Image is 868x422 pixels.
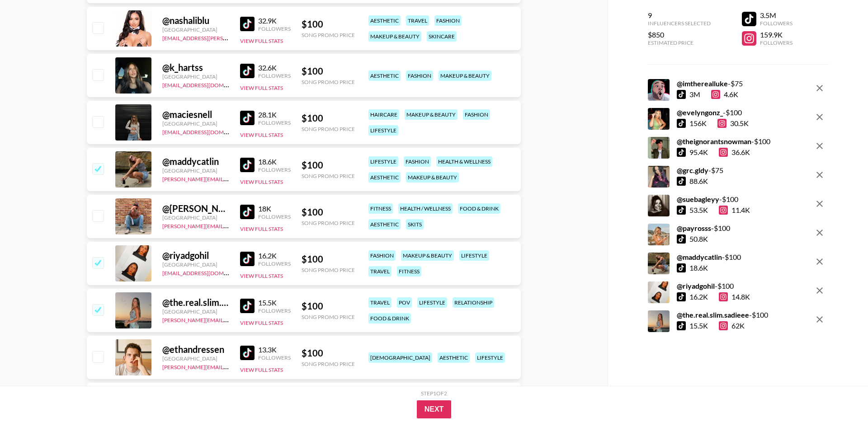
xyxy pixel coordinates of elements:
[302,267,355,273] div: Song Promo Price
[397,297,412,308] div: pov
[811,224,829,242] button: remove
[368,125,398,136] div: lifestyle
[398,203,453,214] div: health / wellness
[162,127,253,136] a: [EMAIL_ADDRESS][DOMAIN_NAME]
[677,166,708,174] strong: @ grc.gldy
[677,253,741,262] div: - $ 100
[689,321,708,330] div: 15.5K
[689,234,708,244] div: 50.8K
[258,345,291,354] div: 13.3K
[368,266,392,277] div: travel
[240,346,255,360] img: TikTok
[302,206,355,218] div: $ 100
[439,70,491,81] div: makeup & beauty
[302,220,355,226] div: Song Promo Price
[368,352,432,363] div: [DEMOGRAPHIC_DATA]
[240,38,283,44] button: View Full Stats
[368,297,392,308] div: travel
[811,137,829,155] button: remove
[302,79,355,85] div: Song Promo Price
[719,206,750,215] div: 11.4K
[162,297,229,308] div: @ the.real.slim.sadieee
[397,266,421,277] div: fitness
[240,319,283,326] button: View Full Stats
[162,120,229,127] div: [GEOGRAPHIC_DATA]
[302,19,355,30] div: $ 100
[162,167,229,174] div: [GEOGRAPHIC_DATA]
[719,321,745,330] div: 62K
[368,203,393,214] div: fitness
[162,250,229,261] div: @ riyadgohil
[406,172,459,183] div: makeup & beauty
[689,177,708,186] div: 88.6K
[677,224,711,232] strong: @ payrosss
[368,31,421,42] div: makeup & beauty
[258,72,291,79] div: Followers
[162,355,229,362] div: [GEOGRAPHIC_DATA]
[405,109,458,120] div: makeup & beauty
[427,31,457,42] div: skincare
[406,15,429,26] div: travel
[677,137,770,146] div: - $ 100
[162,33,296,42] a: [EMAIL_ADDRESS][PERSON_NAME][DOMAIN_NAME]
[240,17,255,31] img: TikTok
[162,268,253,277] a: [EMAIL_ADDRESS][DOMAIN_NAME]
[302,300,355,312] div: $ 100
[677,310,749,319] strong: @ the.real.slim.sadieee
[368,172,401,183] div: aesthetic
[302,113,355,124] div: $ 100
[368,313,411,324] div: food & drink
[258,307,291,314] div: Followers
[811,79,829,97] button: remove
[406,219,424,230] div: skits
[689,292,708,301] div: 16.2K
[677,224,730,233] div: - $ 100
[811,195,829,213] button: remove
[421,390,447,397] div: Step 1 of 2
[240,252,255,266] img: TikTok
[689,263,708,272] div: 18.6K
[162,62,229,73] div: @ k_hartss
[162,15,229,26] div: @ nashaliblu
[240,205,255,219] img: TikTok
[240,225,283,232] button: View Full Stats
[711,90,738,99] div: 4.6K
[719,292,750,301] div: 14.8K
[302,126,355,132] div: Song Promo Price
[240,111,255,125] img: TikTok
[677,310,768,319] div: - $ 100
[677,253,722,261] strong: @ maddycatlin
[258,119,291,126] div: Followers
[811,253,829,271] button: remove
[240,131,283,138] button: View Full Stats
[258,204,291,213] div: 18K
[677,79,728,88] strong: @ imtherealluke
[811,108,829,126] button: remove
[434,15,462,26] div: fashion
[648,11,711,20] div: 9
[689,206,708,215] div: 53.5K
[258,251,291,260] div: 16.2K
[240,158,255,172] img: TikTok
[162,109,229,120] div: @ maciesnell
[162,221,339,230] a: [PERSON_NAME][EMAIL_ADDRESS][PERSON_NAME][DOMAIN_NAME]
[162,362,296,370] a: [PERSON_NAME][EMAIL_ADDRESS][DOMAIN_NAME]
[436,156,492,167] div: health & wellness
[162,203,229,214] div: @ [PERSON_NAME][DOMAIN_NAME][PERSON_NAME]
[302,173,355,179] div: Song Promo Price
[258,63,291,72] div: 32.6K
[302,66,355,77] div: $ 100
[811,310,829,328] button: remove
[368,219,401,230] div: aesthetic
[458,203,500,214] div: food & drink
[760,30,793,39] div: 159.9K
[760,39,793,46] div: Followers
[258,298,291,307] div: 15.5K
[258,354,291,361] div: Followers
[162,315,339,324] a: [PERSON_NAME][EMAIL_ADDRESS][PERSON_NAME][DOMAIN_NAME]
[689,119,707,128] div: 156K
[302,32,355,38] div: Song Promo Price
[453,297,494,308] div: relationship
[719,148,750,157] div: 36.6K
[302,347,355,359] div: $ 100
